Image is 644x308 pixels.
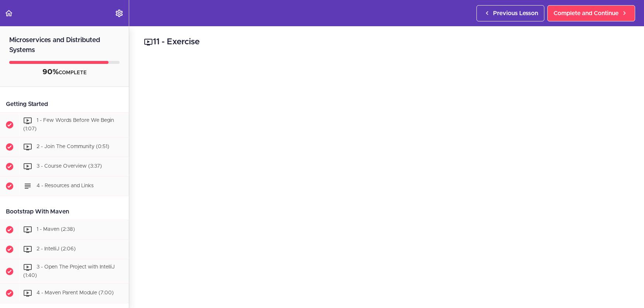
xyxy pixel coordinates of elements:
span: 2 - Join The Community (0:51) [37,144,109,149]
span: 3 - Open The Project with IntelliJ (1:40) [23,264,115,278]
h2: 11 - Exercise [144,36,629,48]
a: Complete and Continue [547,5,635,21]
span: 1 - Maven (2:38) [37,227,75,232]
svg: Back to course curriculum [4,9,13,18]
span: 2 - IntelliJ (2:06) [37,246,76,251]
svg: Settings Menu [115,9,124,18]
span: 4 - Maven Parent Module (7:00) [37,291,114,296]
span: 4 - Resources and Links [37,183,94,188]
span: 1 - Few Words Before We Begin (1:07) [23,118,114,131]
a: Previous Lesson [476,5,544,21]
span: 3 - Course Overview (3:37) [37,164,102,169]
div: COMPLETE [9,68,120,77]
span: Complete and Continue [554,9,619,18]
span: Previous Lesson [493,9,538,18]
span: 90% [42,68,59,76]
